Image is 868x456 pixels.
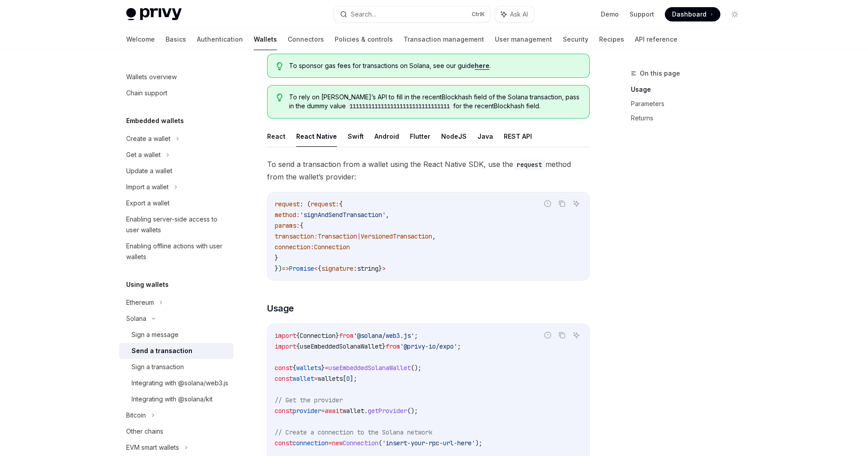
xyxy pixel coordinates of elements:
a: Enabling offline actions with user wallets [119,238,234,265]
span: 0 [346,375,350,383]
span: ; [414,332,418,340]
a: Support [630,10,654,19]
span: { [300,222,303,230]
div: Sign a message [132,329,179,340]
button: Android [374,126,399,147]
div: EVM smart wallets [126,442,179,453]
div: Sign a transaction [132,362,184,372]
span: await [325,407,343,415]
span: : ( [300,200,311,208]
code: request [513,160,545,170]
a: Usage [631,82,749,97]
button: Ask AI [570,329,582,341]
span: VersionedTransaction [361,232,432,240]
div: Get a wallet [126,149,161,160]
span: > [382,264,386,273]
span: . [364,407,368,415]
button: Search...CtrlK [334,6,490,22]
div: Import a wallet [126,182,169,192]
span: params [275,222,296,230]
a: User management [495,29,552,50]
span: } [382,342,386,350]
span: To sponsor gas fees for transactions on Solana, see our guide . [289,61,580,70]
span: } [379,264,382,273]
span: , [432,232,436,240]
span: wallet [293,375,314,383]
span: : [314,232,318,240]
a: Recipes [599,29,624,50]
span: | [357,232,361,240]
span: provider [293,407,321,415]
a: Returns [631,111,749,125]
span: const [275,439,293,447]
span: string [357,264,379,273]
a: Demo [601,10,619,19]
span: ; [457,342,461,350]
div: Integrating with @solana/kit [132,394,213,405]
div: Update a wallet [126,166,172,176]
code: 11111111111111111111111111111111 [346,102,453,111]
span: ]; [350,375,357,383]
div: Enabling server-side access to user wallets [126,214,228,235]
a: Dashboard [665,7,720,21]
div: Create a wallet [126,133,170,144]
span: new [332,439,343,447]
span: from [339,332,353,340]
a: Basics [166,29,186,50]
span: const [275,407,293,415]
span: { [318,264,321,273]
span: const [275,364,293,372]
span: 'signAndSendTransaction' [300,211,386,219]
span: = [314,375,318,383]
span: < [314,264,318,273]
button: Report incorrect code [542,329,553,341]
a: Wallets [254,29,277,50]
span: ); [475,439,482,447]
a: Security [563,29,588,50]
a: API reference [635,29,677,50]
a: Sign a transaction [119,359,234,375]
span: Ctrl K [472,11,485,18]
span: useEmbeddedSolanaWallet [328,364,411,372]
span: = [325,364,328,372]
button: Ask AI [570,198,582,209]
span: request [275,200,300,208]
span: connection [275,243,311,251]
button: REST API [504,126,532,147]
span: { [339,200,343,208]
a: Policies & controls [335,29,393,50]
span: { [296,342,300,350]
span: : [296,211,300,219]
span: // Create a connection to the Solana network [275,428,432,436]
button: Swift [348,126,364,147]
span: const [275,375,293,383]
a: Update a wallet [119,163,234,179]
span: (); [411,364,421,372]
span: 'insert-your-rpc-url-here' [382,439,475,447]
svg: Tip [277,62,283,70]
button: NodeJS [441,126,467,147]
a: here [475,62,489,70]
span: '@solana/web3.js' [353,332,414,340]
button: Report incorrect code [542,198,553,209]
button: React [267,126,285,147]
span: { [293,364,296,372]
div: Bitcoin [126,410,146,421]
button: Copy the contents from the code block [556,329,568,341]
div: Integrating with @solana/web3.js [132,378,228,388]
span: } [336,332,339,340]
span: Connection [343,439,379,447]
span: To rely on [PERSON_NAME]’s API to fill in the recentBlockhash field of the Solana transaction, pa... [289,93,580,111]
h5: Embedded wallets [126,115,184,126]
span: ( [379,439,382,447]
button: React Native [296,126,337,147]
img: light logo [126,8,182,21]
span: Usage [267,302,294,315]
svg: Tip [277,94,283,102]
span: request [311,200,336,208]
span: : [311,243,314,251]
span: } [321,364,325,372]
div: Export a wallet [126,198,170,209]
span: { [296,332,300,340]
a: Welcome [126,29,155,50]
